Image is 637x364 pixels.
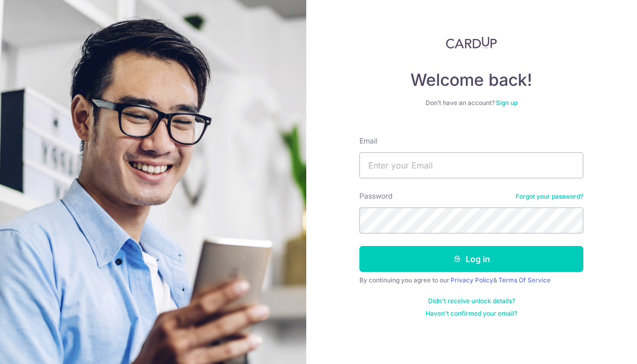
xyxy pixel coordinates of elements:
div: Don’t have an account? [359,99,583,107]
h4: Welcome back! [359,70,583,90]
a: Sign up [496,99,518,107]
a: Privacy Policy [451,276,493,284]
label: Password [359,191,393,201]
input: Enter your Email [359,152,583,178]
a: Forgot your password? [516,192,583,201]
a: Terms Of Service [498,276,551,284]
label: Email [359,136,377,146]
img: CardUp Logo [446,36,497,49]
a: Haven't confirmed your email? [426,309,517,318]
div: By continuing you agree to our & [359,276,583,284]
button: Log in [359,246,583,272]
a: Didn't receive unlock details? [428,297,515,305]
